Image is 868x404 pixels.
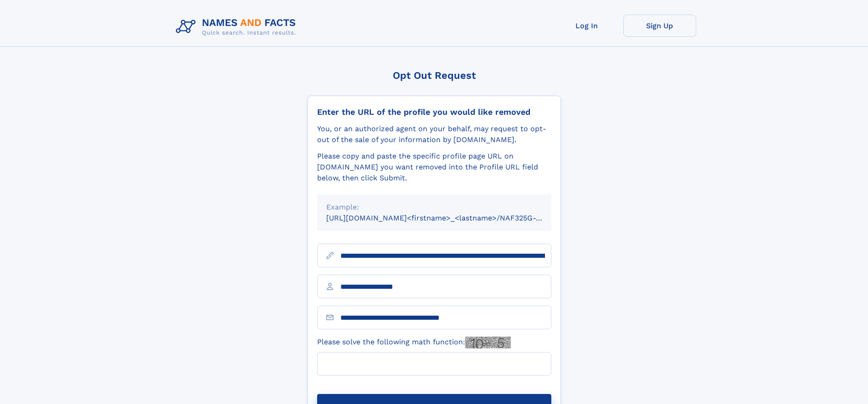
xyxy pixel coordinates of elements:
[317,123,551,145] div: You, or an authorized agent on your behalf, may request to opt-out of the sale of your informatio...
[317,151,551,184] div: Please copy and paste the specific profile page URL on [DOMAIN_NAME] you want removed into the Pr...
[317,107,551,117] div: Enter the URL of the profile you would like removed
[317,337,511,348] label: Please solve the following math function:
[172,15,303,39] img: Logo Names and Facts
[326,202,542,213] div: Example:
[308,70,561,81] div: Opt Out Request
[326,214,569,222] small: [URL][DOMAIN_NAME]<firstname>_<lastname>/NAF325G-xxxxxxxx
[550,15,623,37] a: Log In
[623,15,696,37] a: Sign Up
